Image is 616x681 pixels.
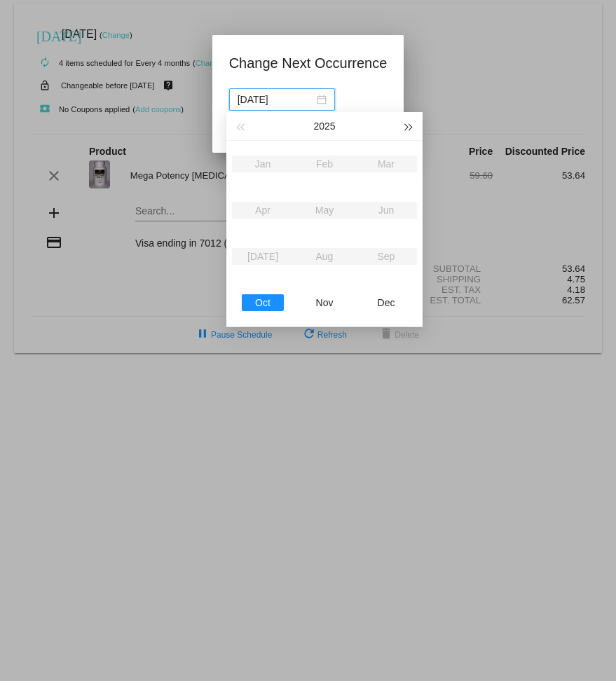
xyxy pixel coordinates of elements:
[402,112,417,140] button: Next year (Control + right)
[232,280,294,326] td: Oct
[313,112,335,140] button: 2025
[294,280,355,326] td: Nov
[242,294,284,311] div: Oct
[355,280,417,326] td: Dec
[229,52,388,74] h1: Change Next Occurrence
[232,112,247,140] button: Last year (Control + left)
[303,294,345,311] div: Nov
[365,294,407,311] div: Dec
[238,92,314,107] input: Select date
